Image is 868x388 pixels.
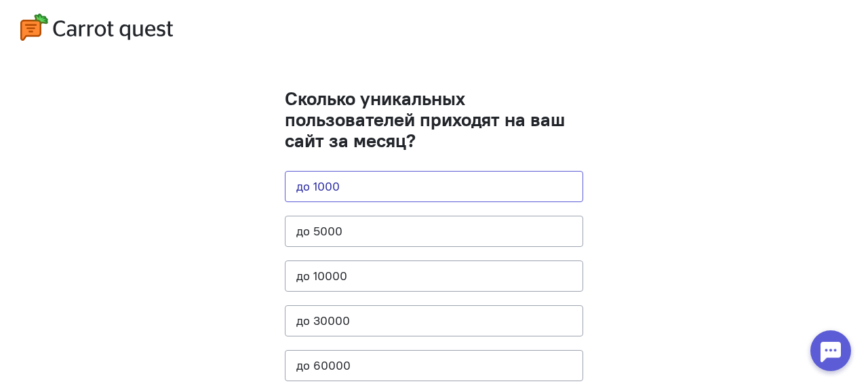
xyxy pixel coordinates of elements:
[285,350,583,381] button: до 60000
[285,88,583,151] h1: Сколько уникальных пользователей приходят на ваш сайт за месяц?
[285,260,583,292] button: до 10000
[285,216,583,247] button: до 5000
[20,14,173,41] img: logo
[285,171,583,202] button: до 1000
[285,305,583,336] button: до 30000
